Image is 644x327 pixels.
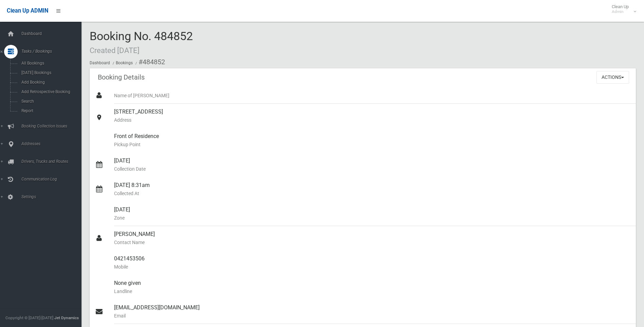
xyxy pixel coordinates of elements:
[114,177,630,202] div: [DATE] 8:31am
[612,9,629,14] small: Admin
[114,128,630,153] div: Front of Residence
[90,71,153,84] header: Booking Details
[19,70,81,75] span: [DATE] Bookings
[114,214,630,222] small: Zone
[114,287,630,295] small: Landline
[19,61,81,66] span: All Bookings
[114,251,630,275] div: 0421453506
[54,315,79,320] strong: Jet Dynamics
[19,194,87,199] span: Settings
[7,7,48,14] span: Clean Up ADMIN
[19,80,81,85] span: Add Booking
[114,202,630,226] div: [DATE]
[114,116,630,124] small: Address
[114,275,630,299] div: None given
[596,71,629,84] button: Actions
[114,140,630,149] small: Pickup Point
[114,299,630,324] div: [EMAIL_ADDRESS][DOMAIN_NAME]
[114,189,630,197] small: Collected At
[19,141,87,146] span: Addresses
[19,49,87,54] span: Tasks / Bookings
[90,46,140,55] small: Created [DATE]
[114,238,630,246] small: Contact Name
[114,104,630,128] div: [STREET_ADDRESS]
[134,56,165,68] li: #484852
[114,165,630,173] small: Collection Date
[19,177,87,182] span: Communication Log
[90,29,193,56] span: Booking No. 484852
[19,159,87,164] span: Drivers, Trucks and Routes
[114,263,630,271] small: Mobile
[114,312,630,320] small: Email
[116,61,133,65] a: Bookings
[114,91,630,100] small: Name of [PERSON_NAME]
[19,124,87,128] span: Booking Collection Issues
[90,299,636,324] a: [EMAIL_ADDRESS][DOMAIN_NAME]Email
[114,226,630,251] div: [PERSON_NAME]
[114,153,630,177] div: [DATE]
[19,99,81,104] span: Search
[5,315,53,320] span: Copyright © [DATE]-[DATE]
[608,4,636,14] span: Clean Up
[19,89,81,94] span: Add Retrospective Booking
[90,61,110,65] a: Dashboard
[19,108,81,113] span: Report
[19,31,87,36] span: Dashboard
